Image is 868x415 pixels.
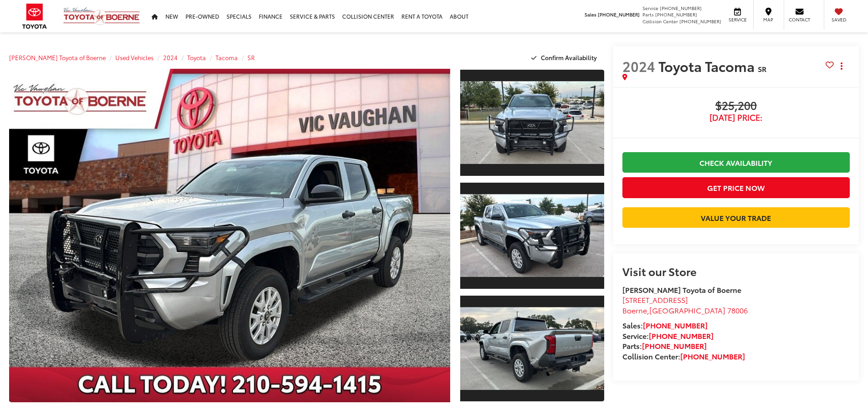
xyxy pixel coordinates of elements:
[658,56,758,76] span: Toyota Tacoma
[458,307,605,389] img: 2024 Toyota Tacoma SR
[460,295,604,403] a: Expand Photo 3
[829,16,849,23] span: Saved
[585,11,596,18] span: Sales
[758,16,778,23] span: Map
[649,305,725,315] span: [GEOGRAPHIC_DATA]
[9,69,450,402] a: Expand Photo 0
[541,53,597,61] span: Confirm Availability
[460,182,604,290] a: Expand Photo 2
[163,53,178,61] a: 2024
[680,351,745,361] a: [PHONE_NUMBER]
[622,305,748,315] span: ,
[9,53,106,61] a: [PERSON_NAME] Toyota of Boerne
[649,330,714,341] a: [PHONE_NUMBER]
[5,67,454,404] img: 2024 Toyota Tacoma SR
[642,18,678,25] span: Collision Center
[622,113,850,122] span: [DATE] Price:
[622,305,647,315] span: Boerne
[598,11,640,18] span: [PHONE_NUMBER]
[622,99,850,113] span: $25,200
[622,56,655,76] span: 2024
[526,50,604,66] button: Confirm Availability
[115,53,154,61] a: Used Vehicles
[727,16,748,23] span: Service
[655,11,697,18] span: [PHONE_NUMBER]
[622,351,745,361] strong: Collision Center:
[789,16,810,23] span: Contact
[458,195,605,277] img: 2024 Toyota Tacoma SR
[727,305,748,315] span: 78006
[660,5,702,11] span: [PHONE_NUMBER]
[458,82,605,164] img: 2024 Toyota Tacoma SR
[642,340,707,351] a: [PHONE_NUMBER]
[642,5,658,11] span: Service
[758,63,766,74] span: SR
[622,294,748,315] a: [STREET_ADDRESS] Boerne,[GEOGRAPHIC_DATA] 78006
[216,53,238,61] a: Tacoma
[622,330,714,341] strong: Service:
[834,58,850,74] button: Actions
[622,320,708,330] strong: Sales:
[460,69,604,177] a: Expand Photo 1
[679,18,721,25] span: [PHONE_NUMBER]
[187,53,206,61] a: Toyota
[63,7,140,26] img: Vic Vaughan Toyota of Boerne
[841,62,842,70] span: dropdown dots
[622,284,741,295] strong: [PERSON_NAME] Toyota of Boerne
[642,11,654,18] span: Parts
[622,294,688,305] span: [STREET_ADDRESS]
[622,177,850,198] button: Get Price Now
[622,207,850,228] a: Value Your Trade
[622,340,707,351] strong: Parts:
[643,320,708,330] a: [PHONE_NUMBER]
[247,53,255,61] a: SR
[622,152,850,173] a: Check Availability
[622,265,850,277] h2: Visit our Store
